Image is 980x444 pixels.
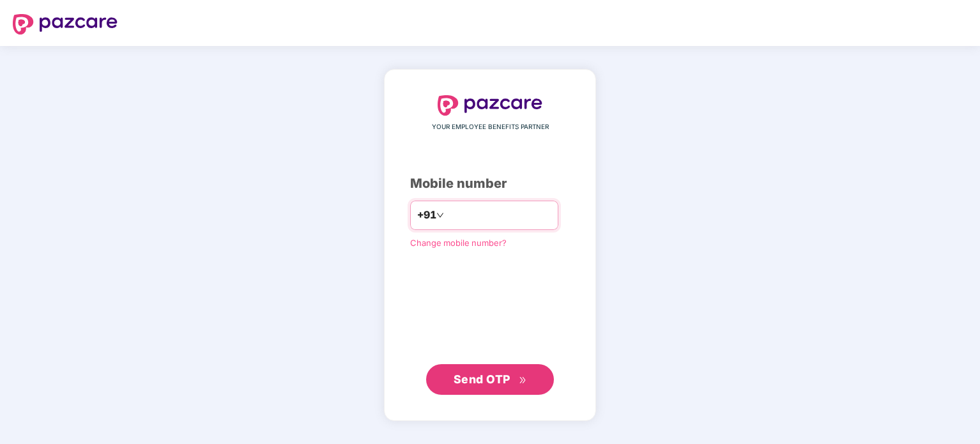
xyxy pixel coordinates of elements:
[410,238,507,248] a: Change mobile number?
[417,207,436,223] span: +91
[436,211,444,219] span: down
[432,122,549,132] span: YOUR EMPLOYEE BENEFITS PARTNER
[410,174,570,194] div: Mobile number
[426,364,554,395] button: Send OTPdouble-right
[519,376,527,385] span: double-right
[454,372,510,386] span: Send OTP
[438,95,542,116] img: logo
[13,14,118,34] img: logo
